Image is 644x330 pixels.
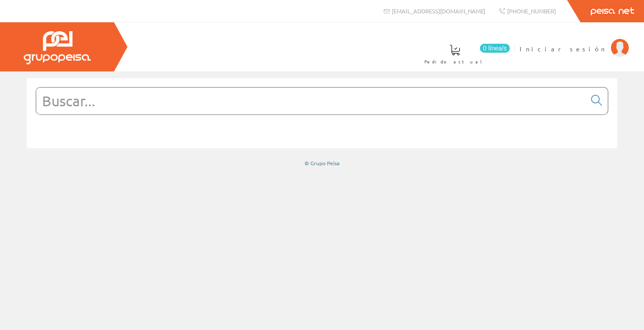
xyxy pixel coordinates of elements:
[27,159,617,167] div: © Grupo Peisa
[424,57,485,66] span: Pedido actual
[520,44,606,53] span: Iniciar sesión
[36,88,586,114] input: Buscar...
[392,7,485,15] span: [EMAIL_ADDRESS][DOMAIN_NAME]
[480,44,510,53] span: 0 línea/s
[520,37,629,46] a: Iniciar sesión
[507,7,556,15] span: [PHONE_NUMBER]
[24,31,91,64] img: Grupo Peisa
